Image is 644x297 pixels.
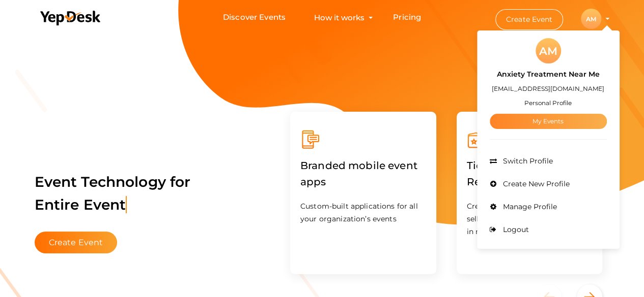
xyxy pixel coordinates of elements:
[300,150,426,197] label: Branded mobile event apps
[497,69,600,80] label: Anxiety Treatment Near Me
[500,156,553,166] span: Switch Profile
[581,9,601,29] div: AM
[581,15,601,23] profile-pic: AM
[300,200,426,225] p: Custom-built applications for all your organization’s events
[35,232,118,253] button: Create Event
[300,178,426,187] a: Branded mobile event apps
[492,83,604,94] label: [EMAIL_ADDRESS][DOMAIN_NAME]
[467,200,593,238] p: Create your event and start selling your tickets/registrations in minutes.
[500,202,557,211] span: Manage Profile
[500,225,529,234] span: Logout
[467,178,593,187] a: Ticketing & Registration
[311,8,368,27] button: How it works
[35,196,127,213] span: Entire Event
[536,38,561,63] div: AM
[393,8,421,27] a: Pricing
[524,99,572,107] small: Personal Profile
[500,179,570,188] span: Create New Profile
[495,9,564,30] button: Create Event
[578,8,604,29] button: AM
[467,150,593,197] label: Ticketing & Registration
[35,158,191,229] label: Event Technology for
[490,114,607,129] a: My Events
[223,8,286,27] a: Discover Events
